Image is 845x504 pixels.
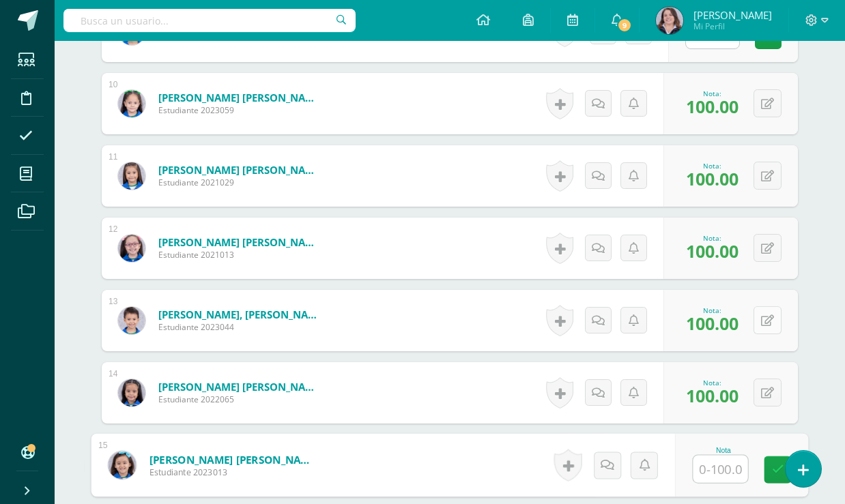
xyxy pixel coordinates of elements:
[686,167,739,190] span: 100.00
[686,233,739,243] div: Nota:
[158,321,322,333] span: Estudiante 2023044
[686,95,739,118] span: 100.00
[693,447,755,454] div: Nota
[686,89,739,98] div: Nota:
[158,380,322,394] a: [PERSON_NAME] [PERSON_NAME]
[686,239,739,263] span: 100.00
[158,163,322,177] a: [PERSON_NAME] [PERSON_NAME]
[158,177,322,188] span: Estudiante 2021029
[686,312,739,335] span: 100.00
[118,162,145,190] img: 55c4f26dad53b3567c52e5c937d6b8a8.png
[118,379,145,406] img: 1c68fec7a716cabea3daeb3c074788c1.png
[158,394,322,405] span: Estudiante 2022065
[118,90,145,117] img: 2c50edbb4cc9761b96c28657ce7fb781.png
[686,378,739,387] div: Nota:
[686,306,739,315] div: Nota:
[158,91,322,104] a: [PERSON_NAME] [PERSON_NAME]
[693,8,772,22] span: [PERSON_NAME]
[158,249,322,261] span: Estudiante 2021013
[158,104,322,116] span: Estudiante 2023059
[656,7,683,34] img: 96fc7b7ea18e702e1b56e557d9c3ccc2.png
[686,161,739,171] div: Nota:
[158,308,322,321] a: [PERSON_NAME], [PERSON_NAME]
[693,456,748,483] input: 0-100.0
[686,384,739,407] span: 100.00
[118,235,145,262] img: 036a06fb3b9efe428924fc27f94528cb.png
[693,20,772,32] span: Mi Perfil
[158,235,322,249] a: [PERSON_NAME] [PERSON_NAME]
[63,9,356,32] input: Busca un usuario...
[118,307,145,334] img: 905c5e0fb13c8368589287cf0373a583.png
[617,18,632,33] span: 9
